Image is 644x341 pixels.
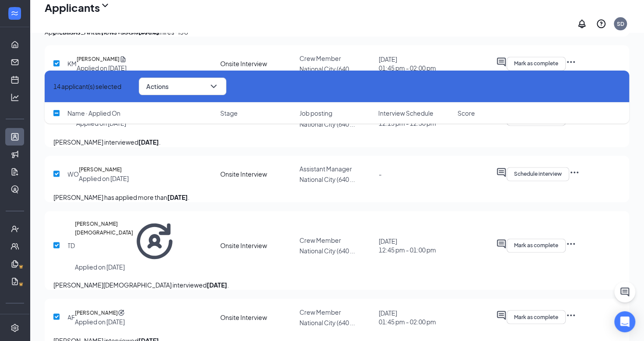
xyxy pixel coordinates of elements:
[10,9,19,18] svg: WorkstreamLogo
[566,310,576,320] svg: Ellipses
[220,313,294,321] div: Onsite Interview
[617,20,624,28] div: SD
[79,165,122,174] h5: [PERSON_NAME]
[496,167,507,178] svg: ActiveChat
[507,310,566,324] button: Mark as complete
[378,170,381,178] span: -
[167,193,188,201] b: [DATE]
[11,224,19,233] svg: UserCheck
[299,246,373,255] p: National City (640 ...
[11,323,19,332] svg: Settings
[299,165,352,173] span: Assistant Manager
[220,170,294,178] div: Onsite Interview
[67,241,75,250] div: TD
[53,137,620,147] p: [PERSON_NAME] interviewed .
[133,220,176,263] svg: Reapply
[53,192,620,202] p: [PERSON_NAME] has applied more than .
[614,281,635,302] button: ChatActive
[514,242,558,249] span: Mark as complete
[507,167,569,181] button: Schedule interview
[53,82,121,91] span: 14 applicant(s) selected
[378,317,452,326] span: 01:45 pm - 02:00 pm
[118,308,125,317] svg: Reapply
[138,138,159,146] b: [DATE]
[11,93,19,102] svg: Analysis
[514,171,562,177] span: Schedule interview
[146,83,169,89] span: Actions
[207,281,227,289] b: [DATE]
[75,308,118,317] h5: [PERSON_NAME]
[577,18,587,29] svg: Notifications
[299,109,332,117] span: Job posting
[53,280,620,290] p: [PERSON_NAME][DEMOGRAPHIC_DATA] interviewed .
[596,18,606,29] svg: QuestionInfo
[299,318,373,327] p: National City (640 ...
[299,175,373,184] p: National City (640 ...
[75,263,176,271] div: Applied on [DATE]
[67,109,120,117] span: Name · Applied On
[457,109,475,117] span: Score
[67,170,79,178] div: WO
[378,245,452,254] span: 12:45 pm - 01:00 pm
[614,311,635,332] div: Open Intercom Messenger
[566,238,576,249] svg: Ellipses
[507,238,566,252] button: Mark as complete
[220,109,238,117] span: Stage
[514,314,558,320] span: Mark as complete
[67,313,75,321] div: AF
[220,241,294,250] div: Onsite Interview
[569,167,580,178] svg: Ellipses
[378,308,452,326] div: [DATE]
[139,78,226,95] button: ActionsChevronDown
[619,287,630,297] svg: ChatActive
[299,308,341,316] span: Crew Member
[496,310,507,320] svg: ActiveChat
[75,220,133,263] h5: [PERSON_NAME][DEMOGRAPHIC_DATA]
[79,174,129,183] div: Applied on [DATE]
[378,237,452,254] div: [DATE]
[208,81,219,92] svg: ChevronDown
[299,236,341,244] span: Crew Member
[75,317,125,326] div: Applied on [DATE]
[496,238,507,249] svg: ActiveChat
[378,109,433,117] span: Interview Schedule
